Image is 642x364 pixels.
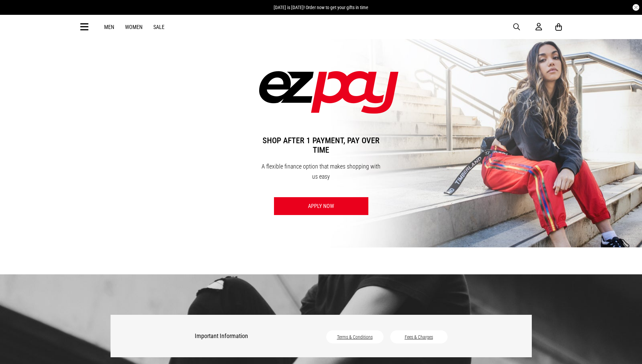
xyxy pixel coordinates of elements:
a: Fees & Charges [405,334,433,340]
a: Women [125,24,143,30]
span: A flexible finance option that makes shopping with us easy [262,163,380,180]
h2: Important Information [195,328,296,344]
a: Men [104,24,114,30]
span: [DATE] is [DATE]! Order now to get your gifts in time [274,5,368,10]
img: ezpay-log-new-black.png [259,71,399,114]
span: Shop after 1 payment, pay over time [259,129,383,161]
a: Apply Now [274,197,368,215]
img: Redrat logo [300,22,344,32]
a: Sale [153,24,164,30]
a: Terms & Conditions [337,334,373,340]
